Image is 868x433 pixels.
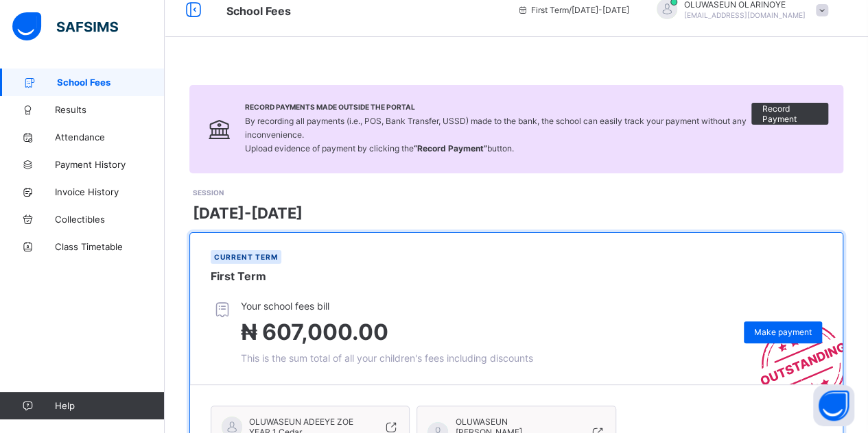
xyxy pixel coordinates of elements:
[245,116,747,153] span: By recording all payments (i.e., POS, Bank Transfer, USSD) made to the bank, the school can easil...
[12,12,118,41] img: safsims
[684,11,806,19] span: [EMAIL_ADDRESS][DOMAIN_NAME]
[55,104,165,115] span: Results
[193,204,303,222] span: [DATE]-[DATE]
[754,327,812,337] span: Make payment
[517,5,629,15] span: session/term information
[193,188,224,197] span: SESSION
[226,4,291,18] span: School Fees
[55,214,165,225] span: Collectibles
[55,400,164,411] span: Help
[245,103,752,111] span: Record Payments Made Outside the Portal
[743,306,843,384] img: outstanding-stamp.3c148f88c3ebafa6da95868fa43343a1.svg
[414,143,487,153] b: “Record Payment”
[214,253,278,261] span: Current term
[241,352,533,364] span: This is the sum total of all your children's fees including discounts
[55,132,165,143] span: Attendance
[241,319,388,345] span: ₦ 607,000.00
[211,269,266,283] span: First Term
[249,417,353,427] span: OLUWASEUN ADEEYE ZOE
[55,241,165,252] span: Class Timetable
[55,186,165,197] span: Invoice History
[813,385,854,426] button: Open asap
[57,77,165,88] span: School Fees
[762,103,818,124] span: Record Payment
[241,300,533,312] span: Your school fees bill
[55,159,165,170] span: Payment History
